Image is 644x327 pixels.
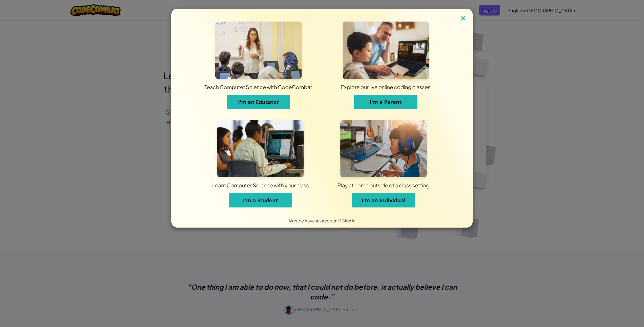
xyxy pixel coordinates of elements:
span: I'm an Educator [238,99,279,105]
div: Play at home outside of a class setting [242,182,525,189]
img: For Parents [343,22,429,79]
img: For Educators [215,22,302,79]
button: I'm an Educator [227,95,290,109]
button: I'm a Parent [354,95,417,109]
span: I'm an Individual [362,197,406,204]
button: I'm a Student [229,193,292,207]
img: For Individuals [340,120,427,177]
span: Already have an account? [288,218,342,223]
button: I'm an Individual [352,193,415,207]
div: Explore our live online coding classes [238,83,534,91]
span: I'm a Student [243,197,278,204]
img: For Students [217,120,304,177]
img: close icon [459,14,467,23]
a: Sign in [342,218,356,223]
span: I'm a Parent [370,99,402,105]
